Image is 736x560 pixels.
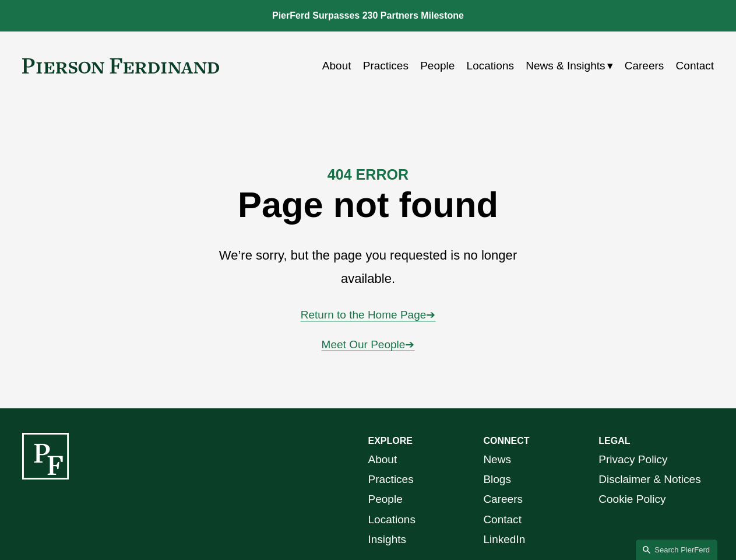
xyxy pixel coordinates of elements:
[138,184,599,225] h1: Page not found
[636,540,717,560] a: Search this site
[625,55,664,77] a: Careers
[368,436,413,446] strong: EXPLORE
[301,309,436,321] a: Return to the Home Page➔
[363,55,409,77] a: Practices
[483,470,511,489] a: Blogs
[526,56,605,76] span: News & Insights
[598,436,630,446] strong: LEGAL
[483,489,523,509] a: Careers
[368,489,403,509] a: People
[483,510,522,530] a: Contact
[598,489,665,509] a: Cookie Policy
[420,55,455,77] a: People
[368,530,407,549] a: Insights
[598,450,667,470] a: Privacy Policy
[322,55,351,77] a: About
[483,450,511,470] a: News
[526,55,612,77] a: folder dropdown
[322,338,415,351] a: Meet Our People➔
[195,244,541,290] p: We’re sorry, but the page you requested is no longer available.
[483,436,529,446] strong: CONNECT
[483,530,525,549] a: LinkedIn
[368,450,397,470] a: About
[405,338,414,351] span: ➔
[426,309,435,321] span: ➔
[368,470,414,489] a: Practices
[327,166,409,183] strong: 404 ERROR
[368,510,415,530] a: Locations
[467,55,514,77] a: Locations
[676,55,714,77] a: Contact
[598,470,700,489] a: Disclaimer & Notices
